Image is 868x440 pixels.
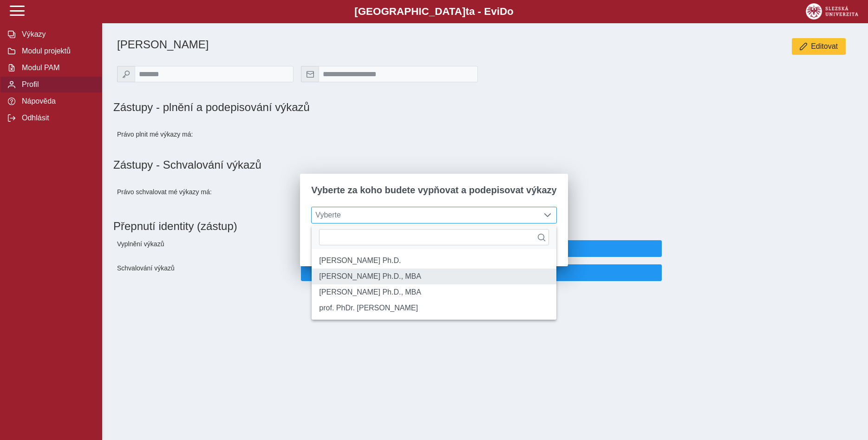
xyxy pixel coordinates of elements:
[311,185,556,196] span: Vyberte za koho budete vypňovat a podepisovat výkazy
[19,97,94,105] span: Nápověda
[113,179,297,205] div: Právo schvalovat mé výkazy má:
[113,216,849,236] h1: Přepnutí identity (zástup)
[312,300,556,316] li: prof. PhDr. František Varadzin CSc.
[19,80,94,89] span: Profil
[465,6,469,17] span: t
[113,121,297,147] div: Právo plnit mé výkazy má:
[312,207,539,223] span: Vyberte
[301,264,662,281] button: Přepnout identitu
[312,284,556,300] li: doc. Ing. Kamila Turečková Ph.D., MBA
[500,6,507,17] span: D
[309,269,654,277] span: Přepnout identitu
[312,269,556,284] li: doc. Ing. Jan Nevima Ph.D., MBA
[792,38,846,55] button: Editovat
[19,47,94,55] span: Modul projektů
[19,64,94,72] span: Modul PAM
[117,38,600,51] h1: [PERSON_NAME]
[113,158,857,171] h1: Zástupy - Schvalování výkazů
[19,114,94,122] span: Odhlásit
[113,261,297,285] div: Schvalování výkazů
[507,6,514,17] span: o
[19,30,94,39] span: Výkazy
[312,253,556,269] li: doc. Ing. Marian Lebiedzik Ph.D.
[113,101,600,114] h1: Zástupy - plnění a podepisování výkazů
[28,6,840,18] b: [GEOGRAPHIC_DATA] a - Evi
[806,3,858,20] img: logo_web_su.png
[811,42,838,51] span: Editovat
[113,236,297,261] div: Vyplnění výkazů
